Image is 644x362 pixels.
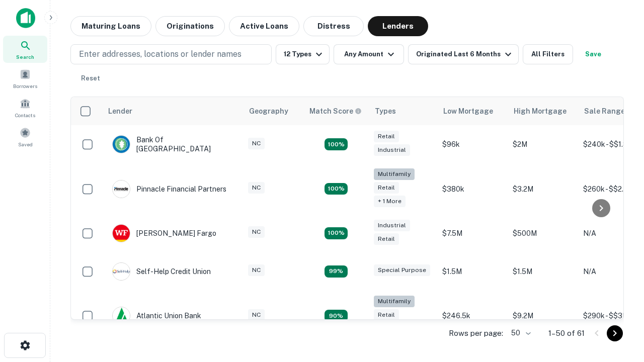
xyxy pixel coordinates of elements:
[112,180,226,198] div: Pinnacle Financial Partners
[508,291,578,341] td: $9.2M
[113,136,130,153] img: picture
[325,183,348,195] div: Matching Properties: 20, hasApolloMatch: undefined
[108,105,132,117] div: Lender
[594,249,644,298] iframe: Chat Widget
[248,309,265,321] div: NC
[374,131,399,142] div: Retail
[70,16,151,36] button: Maturing Loans
[368,16,428,36] button: Lenders
[113,180,130,198] img: picture
[309,106,360,117] h6: Match Score
[437,125,508,163] td: $96k
[374,168,415,180] div: Multifamily
[248,182,265,194] div: NC
[112,262,211,281] div: Self-help Credit Union
[70,44,272,64] button: Enter addresses, locations or lender names
[325,138,348,150] div: Matching Properties: 15, hasApolloMatch: undefined
[113,307,130,324] img: picture
[155,16,225,36] button: Originations
[113,263,130,280] img: picture
[416,48,514,60] div: Originated Last 6 Months
[325,227,348,239] div: Matching Properties: 14, hasApolloMatch: undefined
[16,53,34,61] span: Search
[369,97,437,125] th: Types
[16,8,35,28] img: capitalize-icon.png
[374,296,415,307] div: Multifamily
[303,16,364,36] button: Distress
[325,310,348,322] div: Matching Properties: 10, hasApolloMatch: undefined
[112,224,216,242] div: [PERSON_NAME] Fargo
[408,44,519,64] button: Originated Last 6 Months
[374,220,410,231] div: Industrial
[309,106,362,117] div: Capitalize uses an advanced AI algorithm to match your search with the best lender. The match sco...
[449,327,503,339] p: Rows per page:
[248,264,265,276] div: NC
[508,97,578,125] th: High Mortgage
[548,327,585,339] p: 1–50 of 61
[3,65,47,92] a: Borrowers
[437,252,508,291] td: $1.5M
[243,97,303,125] th: Geography
[276,44,330,64] button: 12 Types
[374,196,406,207] div: + 1 more
[374,144,410,156] div: Industrial
[102,97,243,125] th: Lender
[13,82,37,90] span: Borrowers
[437,97,508,125] th: Low Mortgage
[374,233,399,245] div: Retail
[508,252,578,291] td: $1.5M
[374,309,399,321] div: Retail
[334,44,404,64] button: Any Amount
[437,291,508,341] td: $246.5k
[374,264,430,276] div: Special Purpose
[303,97,369,125] th: Capitalize uses an advanced AI algorithm to match your search with the best lender. The match sco...
[248,138,265,149] div: NC
[508,214,578,252] td: $500M
[374,182,399,194] div: Retail
[3,94,47,121] a: Contacts
[508,125,578,163] td: $2M
[3,123,47,150] a: Saved
[437,163,508,214] td: $380k
[248,226,265,238] div: NC
[79,48,242,60] p: Enter addresses, locations or lender names
[523,44,573,64] button: All Filters
[507,326,532,340] div: 50
[437,214,508,252] td: $7.5M
[325,265,348,278] div: Matching Properties: 11, hasApolloMatch: undefined
[443,105,493,117] div: Low Mortgage
[577,44,609,64] button: Save your search to get updates of matches that match your search criteria.
[3,36,47,63] a: Search
[15,111,35,119] span: Contacts
[74,68,107,88] button: Reset
[112,307,201,325] div: Atlantic Union Bank
[514,105,567,117] div: High Mortgage
[508,163,578,214] td: $3.2M
[18,140,33,148] span: Saved
[375,105,396,117] div: Types
[584,105,625,117] div: Sale Range
[112,135,233,153] div: Bank Of [GEOGRAPHIC_DATA]
[607,325,623,341] button: Go to next page
[113,225,130,242] img: picture
[229,16,299,36] button: Active Loans
[249,105,288,117] div: Geography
